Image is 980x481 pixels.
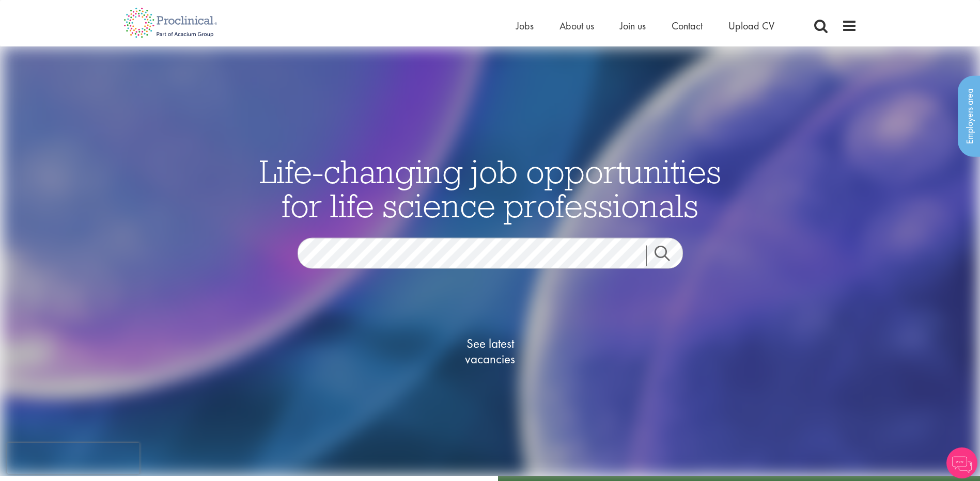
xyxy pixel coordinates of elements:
img: candidate home [2,46,978,476]
a: Jobs [516,19,534,33]
a: Job search submit button [646,245,691,266]
a: Join us [620,19,646,33]
a: About us [559,19,594,33]
a: See latestvacancies [439,294,542,408]
img: Chatbot [946,447,977,478]
a: Upload CV [728,19,774,33]
span: Life-changing job opportunities for life science professionals [259,150,721,226]
span: See latest vacancies [439,335,542,366]
iframe: reCAPTCHA [7,443,139,474]
a: Contact [672,19,703,33]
